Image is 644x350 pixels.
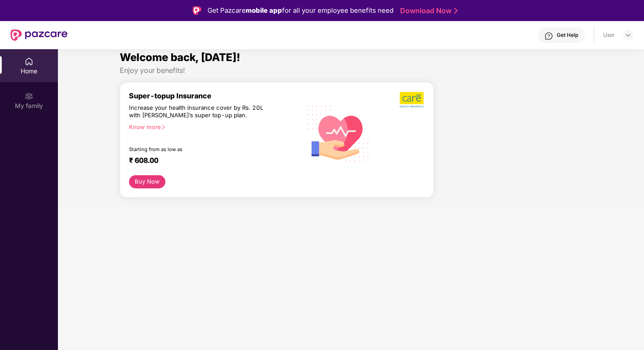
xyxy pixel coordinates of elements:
[161,125,166,130] span: right
[603,32,615,39] div: User
[120,51,240,64] span: Welcome back, [DATE]!
[25,57,33,66] img: svg+xml;base64,PHN2ZyBpZD0iSG9tZSIgeG1sbnM9Imh0dHA6Ly93d3cudzMub3JnLzIwMDAvc3ZnIiB3aWR0aD0iMjAiIG...
[120,66,582,75] div: Enjoy your benefits!
[301,95,376,170] img: svg+xml;base64,PHN2ZyB4bWxucz0iaHR0cDovL3d3dy53My5vcmcvMjAwMC9zdmciIHhtbG5zOnhsaW5rPSJodHRwOi8vd3...
[129,146,264,152] div: Starting from as low as
[129,91,301,100] div: Super-topup Insurance
[25,92,33,101] img: svg+xml;base64,PHN2ZyB3aWR0aD0iMjAiIGhlaWdodD0iMjAiIHZpZXdCb3g9IjAgMCAyMCAyMCIgZmlsbD0ibm9uZSIgeG...
[246,6,282,14] strong: mobile app
[544,32,553,40] img: svg+xml;base64,PHN2ZyBpZD0iSGVscC0zMngzMiIgeG1sbnM9Imh0dHA6Ly93d3cudzMub3JnLzIwMDAvc3ZnIiB3aWR0aD...
[557,32,578,39] div: Get Help
[400,6,455,15] a: Download Now
[129,104,264,119] div: Increase your health insurance cover by Rs. 20L with [PERSON_NAME]’s super top-up plan.
[454,6,458,15] img: Stroke
[129,156,293,166] div: ₹ 608.00
[208,5,394,16] div: Get Pazcare for all your employee benefits need
[625,32,632,39] img: svg+xml;base64,PHN2ZyBpZD0iRHJvcGRvd24tMzJ4MzIiIHhtbG5zPSJodHRwOi8vd3d3LnczLm9yZy8yMDAwL3N2ZyIgd2...
[129,175,165,188] button: Buy Now
[11,29,68,41] img: New Pazcare Logo
[129,123,296,130] div: Know more
[400,91,425,108] img: b5dec4f62d2307b9de63beb79f102df3.png
[193,6,201,15] img: Logo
